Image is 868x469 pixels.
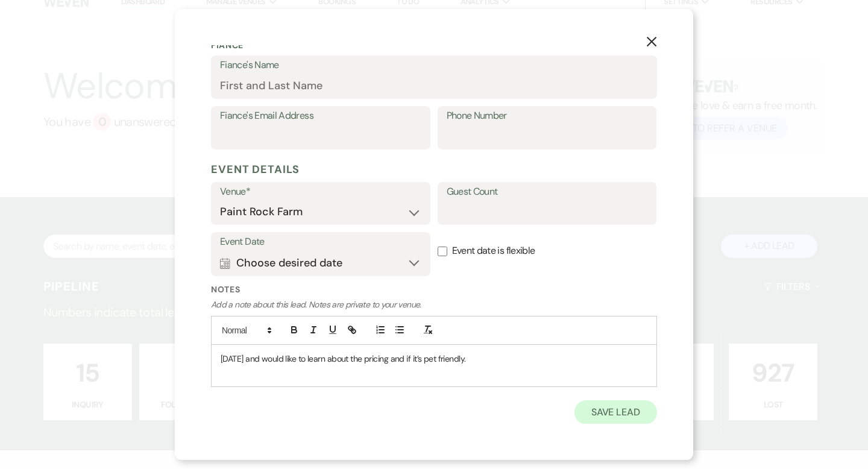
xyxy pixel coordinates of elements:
label: Venue* [220,183,421,201]
label: Guest Count [447,183,648,201]
label: Event date is flexible [438,232,657,270]
input: First and Last Name [220,74,648,98]
label: Event Date [220,233,421,251]
label: Notes [211,283,657,296]
h5: Event Details [211,160,657,178]
p: Add a note about this lead. Notes are private to your venue. [211,298,657,311]
p: Fiance [211,39,657,52]
p: [DATE] and would like to learn about the pricing and if it’s pet friendly. [221,352,647,365]
label: Fiance's Name [220,57,648,74]
label: Fiance's Email Address [220,107,421,125]
input: Event date is flexible [438,247,447,256]
button: Choose desired date [220,251,421,275]
button: Save Lead [574,400,657,424]
label: Phone Number [447,107,648,125]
